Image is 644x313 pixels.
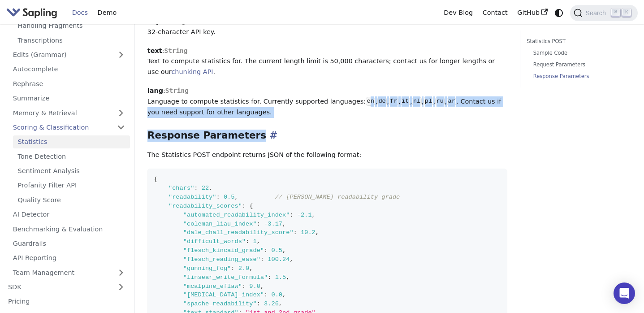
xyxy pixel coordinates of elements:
[249,203,253,209] span: {
[183,238,246,245] span: "difficult_words"
[282,291,286,298] span: ,
[8,106,130,119] a: Memory & Retrieval
[171,68,213,75] a: chunking API
[282,247,286,254] span: ,
[297,212,312,218] span: -2.1
[169,185,194,191] span: "chars"
[13,135,130,148] a: Statistics
[435,97,445,106] code: ru
[290,212,293,218] span: :
[8,121,130,134] a: Scoring & Classification
[3,281,112,294] a: SDK
[183,229,294,236] span: "dale_chall_readability_score"
[264,300,279,307] span: 3.26
[271,291,282,298] span: 0.0
[13,150,130,163] a: Tone Detection
[282,221,286,227] span: ,
[13,165,130,178] a: Sentiment Analysis
[412,97,421,106] code: nl
[183,247,264,254] span: "flesch_kincaid_grade"
[8,208,130,221] a: AI Detector
[312,212,316,218] span: ,
[13,19,130,32] a: Handling Fragments
[194,185,198,191] span: :
[147,87,163,94] strong: lang
[533,49,625,57] a: Sample Code
[583,9,611,17] span: Search
[147,16,507,38] p: : 32-character API key.
[93,6,121,20] a: Demo
[183,221,257,227] span: "coleman_liau_index"
[257,300,260,307] span: :
[6,6,57,19] img: Sapling.ai
[249,283,260,290] span: 9.0
[238,265,250,272] span: 2.0
[13,34,130,47] a: Transcriptions
[183,265,231,272] span: "gunning_fog"
[231,265,234,272] span: :
[533,61,625,69] a: Request Parameters
[260,283,264,290] span: ,
[389,97,398,106] code: fr
[257,238,260,245] span: ,
[260,256,264,263] span: :
[183,212,290,218] span: "automated_readability_index"
[67,6,93,20] a: Docs
[147,86,507,117] p: : Language to compute statistics for. Currently supported languages: , , , , , , , . Contact us i...
[366,97,375,106] code: en
[275,194,400,200] span: // [PERSON_NAME] readability grade
[147,150,507,161] p: The Statistics POST endpoint returns JSON of the following format:
[235,194,238,200] span: ,
[286,274,290,281] span: ,
[169,203,242,209] span: "readability_scores"
[8,77,130,90] a: Rephrase
[527,37,628,46] a: Statistics POST
[279,300,282,307] span: ,
[275,274,286,281] span: 1.5
[271,247,282,254] span: 0.5
[8,237,130,250] a: Guardrails
[622,9,631,17] kbd: K
[424,97,433,106] code: pl
[183,274,268,281] span: "linsear_write_formula"
[264,247,268,254] span: :
[147,130,507,142] h3: Response Parameters
[202,185,209,191] span: 22
[294,229,297,236] span: :
[8,222,130,235] a: Benchmarking & Evaluation
[8,252,130,265] a: API Reporting
[147,47,162,54] strong: text
[147,46,507,78] p: : Text to compute statistics for. The current length limit is 50,000 characters; contact us for l...
[266,130,277,141] a: Direct link to Response Parameters
[512,6,552,20] a: GitHub
[242,203,246,209] span: :
[154,176,157,183] span: {
[249,265,253,272] span: ,
[611,9,620,17] kbd: ⌘
[164,47,187,54] span: String
[13,179,130,192] a: Profanity Filter API
[224,194,235,200] span: 0.5
[264,291,268,298] span: :
[377,97,387,106] code: de
[553,6,566,19] button: Switch between dark and light mode (currently system mode)
[112,281,130,294] button: Expand sidebar category 'SDK'
[13,193,130,206] a: Quality Score
[301,229,316,236] span: 10.2
[169,194,216,200] span: "readability"
[447,97,456,106] code: ar
[183,291,264,298] span: "[MEDICAL_DATA]_index"
[401,97,410,106] code: it
[6,6,61,19] a: Sapling.ai
[257,221,260,227] span: :
[183,283,242,290] span: "mcalpine_eflaw"
[533,72,625,81] a: Response Parameters
[316,229,319,236] span: ,
[439,6,477,20] a: Dev Blog
[8,266,130,279] a: Team Management
[3,295,130,308] a: Pricing
[209,185,212,191] span: ,
[246,238,249,245] span: :
[183,256,260,263] span: "flesch_reading_ease"
[478,6,513,20] a: Contact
